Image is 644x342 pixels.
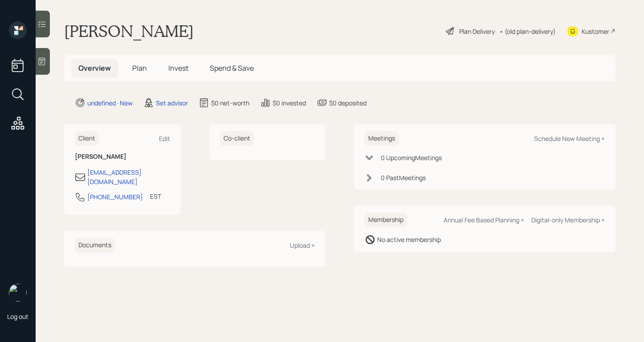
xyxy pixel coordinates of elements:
span: Spend & Save [210,63,254,73]
div: No active membership [377,235,441,244]
div: • (old plan-delivery) [499,27,556,36]
div: Upload + [290,241,315,249]
h6: Meetings [365,131,399,146]
h6: Membership [365,213,407,227]
div: Set advisor [156,98,188,108]
div: EST [150,192,161,201]
div: Plan Delivery [459,27,495,36]
div: Annual Fee Based Planning + [444,216,524,224]
div: 0 Upcoming Meeting s [381,153,442,162]
div: 0 Past Meeting s [381,173,426,182]
div: $0 deposited [329,98,367,108]
div: [PHONE_NUMBER] [87,192,143,201]
span: Invest [168,63,188,73]
div: $0 invested [273,98,306,108]
span: Overview [78,63,111,73]
h6: Client [75,131,99,146]
h6: [PERSON_NAME] [75,153,170,161]
div: Log out [7,312,29,321]
h1: [PERSON_NAME] [64,21,194,41]
div: Kustomer [582,27,609,36]
span: Plan [132,63,147,73]
img: retirable_logo.png [9,284,27,302]
div: Digital-only Membership + [531,216,605,224]
div: $0 net-worth [211,98,249,108]
div: [EMAIL_ADDRESS][DOMAIN_NAME] [87,168,170,186]
h6: Documents [75,238,115,253]
div: undefined · New [87,98,133,108]
div: Schedule New Meeting + [534,134,605,143]
h6: Co-client [220,131,254,146]
div: Edit [159,134,170,143]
